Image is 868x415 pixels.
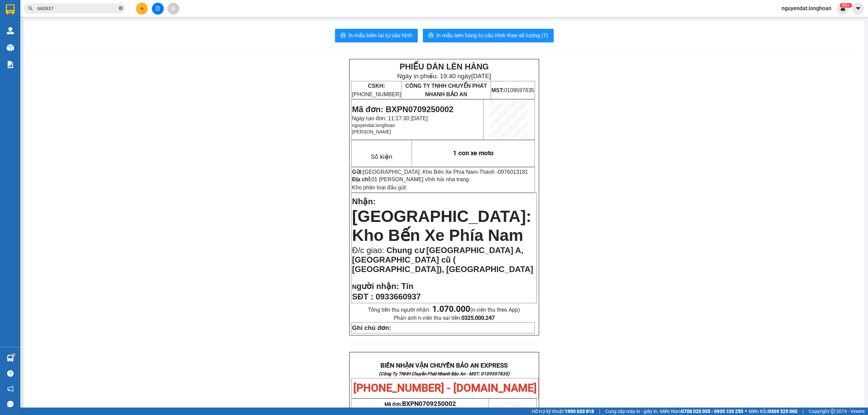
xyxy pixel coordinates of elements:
[48,3,137,12] strong: PHIẾU DÁN LÊN HÀNG
[803,408,804,415] span: |
[7,61,14,68] img: solution-icon
[3,41,104,50] span: Mã đơn: BXPN1309250005
[397,72,491,80] span: Ngày in phiếu: 19:40 ngày
[491,87,534,93] span: 0109597835
[368,307,520,313] span: Tổng tiền thu người nhận:
[384,401,456,407] span: Mã đơn:
[353,381,537,394] span: [PHONE_NUMBER] - [DOMAIN_NAME]
[453,149,494,157] span: 1 con xe moto
[140,6,144,11] span: plus
[461,315,495,321] strong: 0325.000.247
[155,6,160,11] span: file-add
[7,386,14,392] span: notification
[498,169,528,175] span: 0976013181
[352,207,531,244] span: [GEOGRAPHIC_DATA]: Kho Bến Xe Phía Nam
[352,185,407,190] span: Kho phân loại đầu gửi:
[840,5,846,12] img: icon-new-feature
[37,5,117,12] input: Tìm tên, số ĐT hoặc mã đơn
[379,371,510,376] strong: (Công Ty TNHH Chuyển Phát Nhanh Bảo An - MST: 0109597835)
[7,355,14,362] img: warehouse-icon
[599,408,600,415] span: |
[28,6,33,11] span: search
[352,292,373,301] strong: SĐT :
[352,169,363,175] strong: Gửi:
[13,354,15,356] sup: 1
[7,44,14,51] img: warehouse-icon
[405,83,487,97] span: CÔNG TY TNHH CHUYỂN PHÁT NHANH BẢO AN
[532,408,594,415] span: Hỗ trợ kỹ thuật:
[349,31,412,40] span: In mẫu biên lai tự cấu hình
[432,307,520,313] span: (n.viên thu theo App)
[352,83,401,97] span: [PHONE_NUMBER]
[436,31,548,40] span: In mẫu tem hàng tự cấu hình theo số lượng (1)
[840,3,852,8] sup: 425
[681,409,743,414] strong: 0708 023 035 - 0935 103 250
[352,283,399,290] strong: N
[152,3,164,15] button: file-add
[380,362,508,369] strong: BIÊN NHẬN VẬN CHUYỂN BẢO AN EXPRESS
[399,62,489,71] strong: PHIẾU DÁN LÊN HÀNG
[352,123,395,128] span: nguyendat.longhoan
[401,282,413,291] span: Tín
[3,23,52,35] span: [PHONE_NUMBER]
[371,153,392,161] span: Số kiện
[54,23,135,35] span: CÔNG TY TNHH CHUYỂN PHÁT NHANH BẢO AN
[605,408,658,415] span: Cung cấp máy in - giấy in:
[352,177,371,182] strong: Địa chỉ:
[402,400,456,408] span: BXPN0709250002
[394,315,495,321] span: Phản ánh n.viên thu sai tiền:
[660,408,743,415] span: Miền Nam
[352,105,453,114] span: Mã đơn: BXPN0709250002
[19,23,36,29] strong: CSKH:
[352,197,376,206] span: Nhận:
[491,87,504,93] strong: MST:
[363,169,478,175] span: [GEOGRAPHIC_DATA]: Kho Bến Xe Phía Nam
[428,33,434,39] span: printer
[7,370,14,377] span: question-circle
[376,292,421,301] span: 0933660937
[352,246,386,255] span: Đ/c giao:
[335,29,418,42] button: printerIn mẫu biên lai tự cấu hình
[830,409,835,414] span: copyright
[423,29,554,42] button: printerIn mẫu tem hàng tự cấu hình theo số lượng (1)
[7,401,14,407] span: message
[357,282,399,291] span: gười nhận:
[855,5,861,12] span: caret-down
[7,27,14,34] img: warehouse-icon
[768,409,797,414] strong: 0369 525 060
[477,169,528,175] span: -
[776,4,837,13] span: nguyendat.longhoan
[352,324,391,331] strong: Ghi chú đơn:
[565,409,594,414] strong: 1900 633 818
[432,304,470,314] strong: 1.070.000
[368,83,385,89] strong: CSKH:
[45,14,139,21] span: Ngày in phiếu: 16:59 ngày
[340,33,346,39] span: printer
[352,129,391,134] span: [PERSON_NAME]
[171,6,176,11] span: aim
[749,408,797,415] span: Miền Bắc
[471,72,491,80] span: [DATE]
[6,4,15,15] img: logo-vxr
[745,410,747,413] span: ⚪️
[119,6,123,10] span: close-circle
[352,116,428,121] span: Ngày tạo đơn: 11:17:30 [DATE]
[479,169,528,175] span: Thành -
[119,5,123,12] span: close-circle
[136,3,148,15] button: plus
[167,3,179,15] button: aim
[352,246,533,274] span: Chung cư [GEOGRAPHIC_DATA] A, [GEOGRAPHIC_DATA] cũ ( [GEOGRAPHIC_DATA]), [GEOGRAPHIC_DATA]
[371,177,469,182] span: 01 [PERSON_NAME] vĩnh hải nha trang
[852,3,864,15] button: caret-down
